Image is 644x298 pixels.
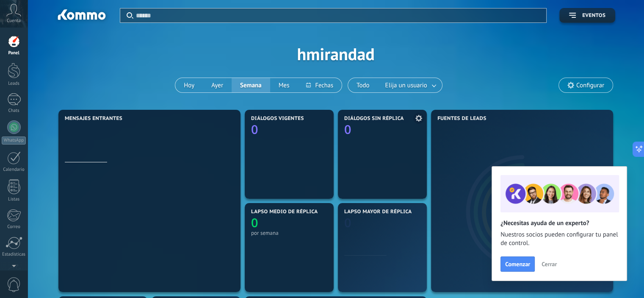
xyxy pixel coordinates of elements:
div: WhatsApp [2,136,26,145]
text: 0 [251,121,258,138]
div: Leads [2,81,26,86]
span: Cerrar [542,261,557,267]
span: Nuestros socios pueden configurar tu panel de control. [500,231,618,248]
button: Hoy [175,78,203,92]
div: Calendario [2,167,26,173]
button: Eventos [559,8,615,23]
div: Correo [2,224,26,230]
span: Fuentes de leads [437,116,486,122]
h2: ¿Necesitas ayuda de un experto? [500,219,618,227]
span: Comenzar [505,261,530,267]
button: Elija un usuario [378,78,442,92]
div: Chats [2,108,26,114]
span: Diálogos sin réplica [344,116,404,122]
span: Elija un usuario [384,80,429,91]
span: Lapso medio de réplica [251,209,318,215]
button: Fechas [298,78,341,92]
text: 0 [344,121,351,138]
div: por semana [251,230,327,236]
span: Configurar [576,82,604,89]
button: Ayer [203,78,232,92]
span: Lapso mayor de réplica [344,209,412,215]
span: Mensajes entrantes [65,116,122,122]
div: Listas [2,197,26,202]
span: Diálogos vigentes [251,116,304,122]
button: Semana [232,78,270,92]
div: Panel [2,50,26,56]
button: Mes [270,78,298,92]
div: Estadísticas [2,252,26,257]
text: 0 [344,214,351,231]
button: Comenzar [500,256,535,272]
span: Cuenta [7,18,21,24]
button: Todo [348,78,378,92]
span: Eventos [582,13,605,19]
button: Cerrar [538,258,561,270]
text: 0 [251,214,258,231]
